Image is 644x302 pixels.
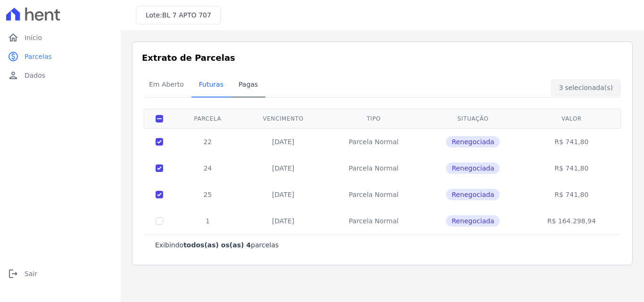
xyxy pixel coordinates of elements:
[193,75,229,94] span: Futuras
[241,208,325,234] td: [DATE]
[8,32,19,43] i: home
[233,75,264,94] span: Pagas
[4,47,117,66] a: paidParcelas
[241,155,325,181] td: [DATE]
[4,264,117,283] a: logoutSair
[143,75,190,94] span: Em Aberto
[162,11,211,19] span: BL 7 APTO 707
[8,70,19,81] i: person
[446,215,500,227] span: Renegociada
[241,181,325,208] td: [DATE]
[241,128,325,155] td: [DATE]
[25,71,45,80] span: Dados
[524,128,619,155] td: R$ 741,80
[155,240,279,250] p: Exibindo parcelas
[141,73,191,98] a: Em Aberto
[25,33,42,42] span: Início
[25,269,37,278] span: Sair
[446,189,500,200] span: Renegociada
[325,128,422,155] td: Parcela Normal
[422,109,524,128] th: Situação
[524,109,619,128] th: Valor
[183,241,251,249] b: todos(as) os(as) 4
[174,128,241,155] td: 22
[325,155,422,181] td: Parcela Normal
[146,10,211,20] h3: Lote:
[174,208,241,234] td: 1
[446,136,500,147] span: Renegociada
[231,73,265,98] a: Pagas
[524,208,619,234] td: R$ 164.298,94
[8,51,19,62] i: paid
[524,155,619,181] td: R$ 741,80
[174,109,241,128] th: Parcela
[174,181,241,208] td: 25
[4,66,117,85] a: personDados
[524,181,619,208] td: R$ 741,80
[325,208,422,234] td: Parcela Normal
[325,181,422,208] td: Parcela Normal
[325,109,422,128] th: Tipo
[241,109,325,128] th: Vencimento
[174,155,241,181] td: 24
[446,163,500,174] span: Renegociada
[4,28,117,47] a: homeInício
[8,268,19,279] i: logout
[25,52,52,61] span: Parcelas
[191,73,231,98] a: Futuras
[142,51,623,64] h3: Extrato de Parcelas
